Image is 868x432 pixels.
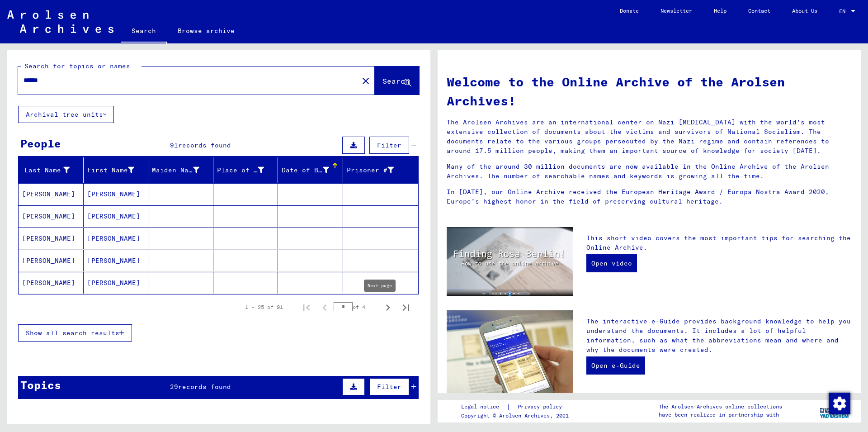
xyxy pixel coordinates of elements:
[461,402,506,412] a: Legal notice
[178,141,231,149] span: records found
[447,187,852,206] p: In [DATE], our Online Archive received the European Heritage Award / Europa Nostra Award 2020, Eu...
[282,163,343,177] div: Date of Birth
[26,329,119,337] span: Show all search results
[447,118,852,156] p: The Arolsen Archives are an international center on Nazi [MEDICAL_DATA] with the world’s most ext...
[659,403,782,411] p: The Arolsen Archives online collections
[19,250,84,271] mat-cell: [PERSON_NAME]
[586,317,852,355] p: The interactive e-Guide provides background knowledge to help you understand the documents. It in...
[19,205,84,227] mat-cell: [PERSON_NAME]
[447,162,852,181] p: Many of the around 30 million documents are now available in the Online Archive of the Arolsen Ar...
[347,163,408,177] div: Prisoner #
[297,298,316,316] button: First page
[461,412,573,420] p: Copyright © Arolsen Archives, 2021
[369,137,409,154] button: Filter
[217,166,264,175] div: Place of Birth
[170,383,178,391] span: 29
[84,272,149,294] mat-cell: [PERSON_NAME]
[447,227,573,296] img: video.jpg
[167,20,245,42] a: Browse archive
[447,72,852,110] h1: Welcome to the Online Archive of the Arolsen Archives!
[152,166,199,175] div: Maiden Name
[369,378,409,395] button: Filter
[839,8,845,14] mat-select-trigger: EN
[84,205,149,227] mat-cell: [PERSON_NAME]
[20,135,61,152] div: People
[334,303,379,311] div: of 4
[22,163,83,177] div: Last Name
[84,157,149,183] mat-header-cell: First Name
[829,393,850,414] img: Zustimmung ändern
[278,157,343,183] mat-header-cell: Date of Birth
[24,62,130,70] mat-label: Search for topics or names
[659,411,782,419] p: have been realized in partnership with
[19,272,84,294] mat-cell: [PERSON_NAME]
[347,166,394,175] div: Prisoner #
[382,76,410,85] span: Search
[377,383,401,391] span: Filter
[152,163,213,177] div: Maiden Name
[84,183,149,205] mat-cell: [PERSON_NAME]
[357,71,375,90] button: Clear
[121,20,167,43] a: Search
[379,298,397,316] button: Next page
[461,402,573,412] div: |
[7,10,113,33] img: Arolsen_neg.svg
[20,377,61,393] div: Topics
[19,157,84,183] mat-header-cell: Last Name
[586,254,637,272] a: Open video
[87,166,135,175] div: First Name
[377,141,401,149] span: Filter
[586,356,645,375] a: Open e-Guide
[447,310,573,394] img: eguide.jpg
[178,383,231,391] span: records found
[586,233,852,252] p: This short video covers the most important tips for searching the Online Archive.
[19,183,84,205] mat-cell: [PERSON_NAME]
[84,228,149,249] mat-cell: [PERSON_NAME]
[217,163,278,177] div: Place of Birth
[316,298,334,316] button: Previous page
[397,298,415,316] button: Last page
[510,402,573,412] a: Privacy policy
[818,399,852,422] img: yv_logo.png
[18,324,132,342] button: Show all search results
[19,228,84,249] mat-cell: [PERSON_NAME]
[170,141,178,149] span: 91
[84,250,149,271] mat-cell: [PERSON_NAME]
[375,66,419,95] button: Search
[148,157,213,183] mat-header-cell: Maiden Name
[245,303,283,311] div: 1 – 25 of 91
[22,166,70,175] div: Last Name
[18,106,114,123] button: Archival tree units
[282,166,329,175] div: Date of Birth
[360,76,371,86] mat-icon: close
[87,163,148,177] div: First Name
[213,157,278,183] mat-header-cell: Place of Birth
[343,157,419,183] mat-header-cell: Prisoner #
